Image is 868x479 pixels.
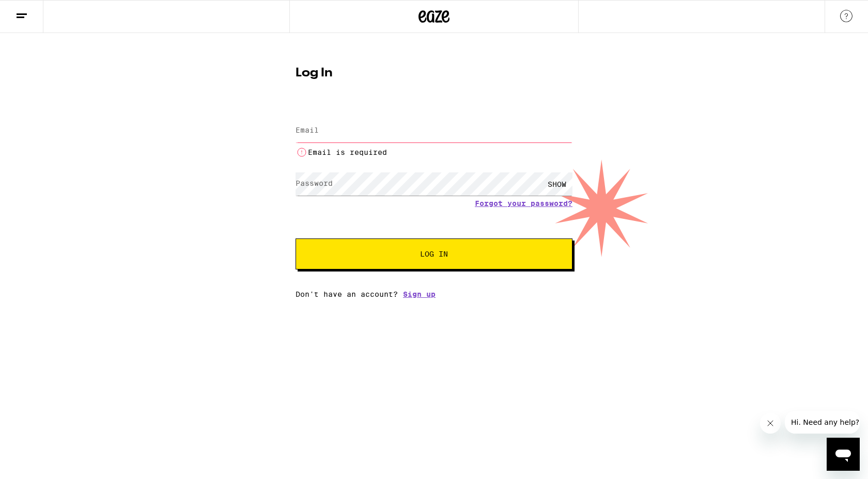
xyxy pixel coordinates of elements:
[403,290,436,298] a: Sign up
[475,199,572,207] a: Forgot your password?
[785,411,860,434] iframe: Message from company
[420,250,448,258] span: Log In
[296,146,572,158] li: Email is required
[541,172,572,196] div: SHOW
[296,119,572,142] input: Email
[827,438,860,471] iframe: Button to launch messaging window
[760,413,781,434] iframe: Close message
[296,126,319,134] label: Email
[296,67,572,79] h1: Log In
[296,179,333,187] label: Password
[296,238,572,269] button: Log In
[296,290,572,298] div: Don't have an account?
